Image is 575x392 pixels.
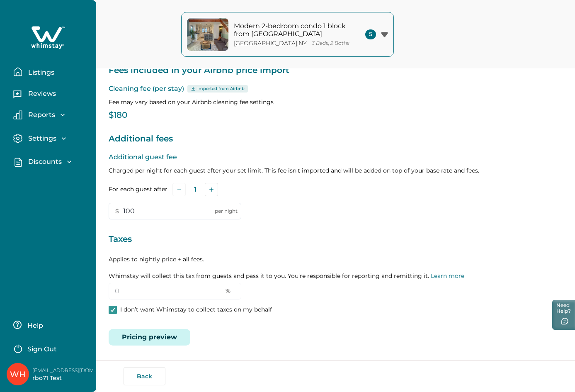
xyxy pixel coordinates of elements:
label: For each guest after [109,185,167,194]
p: Discounts [26,158,62,166]
button: Back [124,367,165,385]
p: [EMAIL_ADDRESS][DOMAIN_NAME] [32,366,99,375]
a: Learn more [431,272,464,280]
p: Cleaning fee (per stay) [109,84,563,94]
p: Modern 2-bedroom condo 1 block from [GEOGRAPHIC_DATA] [234,22,346,38]
p: Fees included in your Airbnb price import [109,64,563,77]
p: Listings [26,68,54,77]
button: property-coverModern 2-bedroom condo 1 block from [GEOGRAPHIC_DATA][GEOGRAPHIC_DATA],NY3 Beds, 2 ... [181,12,394,57]
p: Applies to nightly price + all fees. Whimstay will collect this tax from guests and pass it to yo... [109,255,563,280]
p: Reviews [26,90,56,98]
button: Help [13,317,87,333]
button: Listings [13,63,90,80]
button: Add [205,183,218,196]
p: Help [25,321,43,330]
p: rbo71 Test [32,374,99,382]
button: Settings [13,134,90,143]
p: Sign Out [27,345,57,353]
p: Additional fees [109,132,563,146]
img: property-cover [187,18,228,51]
p: I don’t want Whimstay to collect taxes on my behalf [120,306,272,314]
p: Reports [26,111,55,119]
p: Charged per night for each guest after your set limit. This fee isn't imported and will be added ... [109,166,563,175]
p: Additional guest fee [109,152,563,162]
p: [GEOGRAPHIC_DATA] , NY [234,40,307,47]
p: $180 [109,111,563,119]
p: 3 Beds, 2 Baths [312,40,349,46]
button: Pricing preview [109,329,190,346]
button: Discounts [13,157,90,167]
button: Reviews [13,87,90,103]
span: 5 [365,29,376,39]
button: Sign Out [13,340,87,356]
p: Settings [26,134,56,143]
button: Subtract [172,183,186,196]
p: Taxes [109,233,563,246]
button: Reports [13,110,90,119]
p: 1 [194,185,197,194]
p: Fee may vary based on your Airbnb cleaning fee settings [109,98,563,106]
p: Imported from Airbnb [197,85,245,92]
div: Whimstay Host [10,364,26,384]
